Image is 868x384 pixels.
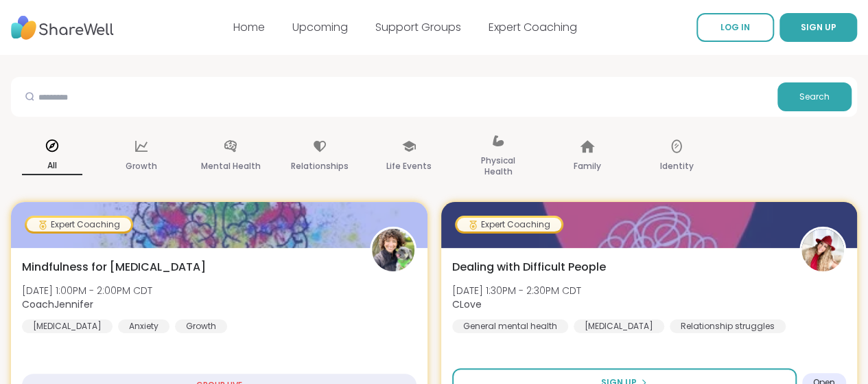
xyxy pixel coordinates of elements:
a: Home [233,19,265,35]
img: CoachJennifer [372,229,414,271]
div: Anxiety [118,319,169,333]
a: Upcoming [292,19,348,35]
button: Search [777,82,852,111]
div: Relationship struggles [670,319,786,333]
p: Identity [660,158,694,174]
a: Expert Coaching [489,19,577,35]
span: Mindfulness for [MEDICAL_DATA] [22,259,206,275]
button: SIGN UP [779,13,857,42]
span: [DATE] 1:00PM - 2:00PM CDT [22,284,152,297]
span: Dealing with Difficult People [452,259,606,275]
p: Physical Health [468,153,528,180]
p: Life Events [386,158,432,174]
div: [MEDICAL_DATA] [574,319,664,333]
p: All [22,157,82,175]
img: ShareWell Nav Logo [11,9,114,47]
span: [DATE] 1:30PM - 2:30PM CDT [452,284,581,297]
p: Family [574,158,601,174]
div: Expert Coaching [457,218,561,231]
a: LOG IN [696,13,774,42]
div: Expert Coaching [27,218,131,231]
div: [MEDICAL_DATA] [22,319,113,333]
div: General mental health [452,319,568,333]
p: Mental Health [201,158,261,174]
a: Support Groups [375,19,461,35]
span: LOG IN [720,21,750,33]
p: Growth [126,158,157,174]
img: CLove [801,229,844,271]
p: Relationships [291,158,349,174]
div: Growth [175,319,227,333]
span: SIGN UP [801,21,836,33]
b: CLove [452,297,482,311]
span: Search [799,91,830,103]
b: CoachJennifer [22,297,93,311]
